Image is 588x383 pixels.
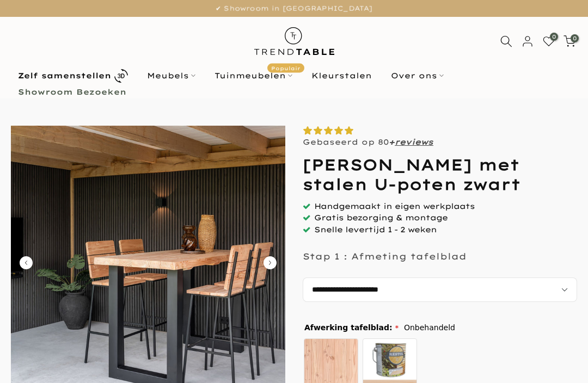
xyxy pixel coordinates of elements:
[18,72,111,79] b: Zelf samenstellen
[381,69,453,82] a: Over ons
[8,85,136,98] a: Showroom Bezoeken
[303,137,433,147] p: Gebaseerd op 80
[20,256,33,269] button: Carousel Back Arrow
[303,277,577,302] select: autocomplete="off"
[543,35,555,47] a: 0
[8,66,137,85] a: Zelf samenstellen
[314,201,475,211] span: Handgemaakt in eigen werkplaats
[14,3,574,15] p: ✔ Showroom in [GEOGRAPHIC_DATA]
[571,34,579,42] span: 0
[247,17,342,65] img: trend-table
[303,155,577,195] h1: [PERSON_NAME] met stalen U-poten zwart
[395,137,433,147] a: reviews
[18,88,126,96] b: Showroom Bezoeken
[550,33,558,41] span: 0
[389,137,395,147] strong: +
[303,251,467,262] p: Stap 1 : Afmeting tafelblad
[205,69,302,82] a: TuinmeubelenPopulair
[404,321,455,335] span: Onbehandeld
[314,213,448,223] span: Gratis bezorging & montage
[314,225,437,234] span: Snelle levertijd 1 - 2 weken
[563,35,575,47] a: 0
[264,256,277,269] button: Carousel Next Arrow
[1,328,56,382] iframe: toggle-frame
[304,324,399,331] span: Afwerking tafelblad:
[302,69,381,82] a: Kleurstalen
[267,64,304,73] span: Populair
[137,69,205,82] a: Meubels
